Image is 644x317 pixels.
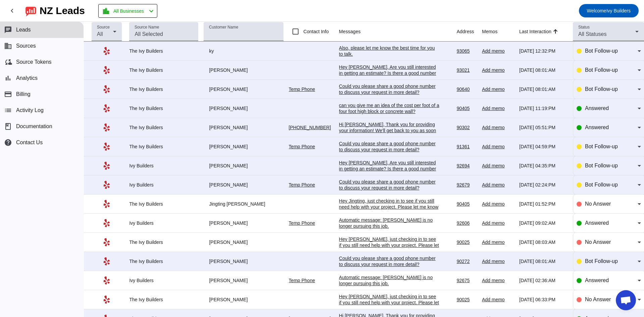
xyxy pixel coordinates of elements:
[519,144,568,150] div: [DATE] 04:59:PM
[129,163,198,169] div: Ivy Builders
[135,25,159,30] mat-label: Source Name
[129,277,198,283] div: Ivy Builders
[457,163,477,169] div: 92694
[113,6,144,16] span: All Businesses
[204,182,283,188] div: [PERSON_NAME]
[482,67,514,73] div: Add memo
[339,236,440,260] div: Hey [PERSON_NAME], just checking in to see if you still need help with your project. Please let m...
[289,87,315,92] a: Temp Phone
[8,7,16,15] mat-icon: chevron_left
[40,6,85,15] div: NZ Leads
[585,258,618,264] span: Bot Follow-up
[457,105,477,111] div: 90405
[129,86,198,92] div: The Ivy Builders
[204,144,283,150] div: [PERSON_NAME]
[103,257,111,265] mat-icon: Yelp
[519,277,568,283] div: [DATE] 02:36:AM
[204,258,283,264] div: [PERSON_NAME]
[457,182,477,188] div: 92679
[4,106,12,114] mat-icon: list
[204,220,283,226] div: [PERSON_NAME]
[16,140,43,146] span: Contact Us
[482,105,514,111] div: Add memo
[457,67,477,73] div: 93021
[103,143,111,151] mat-icon: Yelp
[585,48,618,54] span: Bot Follow-up
[4,42,12,50] mat-icon: business
[302,28,329,35] label: Contact Info
[4,90,12,98] mat-icon: payment
[457,22,482,42] th: Address
[16,59,52,65] span: Source Tokens
[147,7,155,15] mat-icon: chevron_left
[16,27,31,33] span: Leads
[204,201,283,207] div: Jingting [PERSON_NAME]
[204,86,283,92] div: [PERSON_NAME]
[25,5,36,16] img: logo
[585,220,609,226] span: Answered
[457,277,477,283] div: 92675
[339,255,440,267] div: Could you please share a good phone number to discuss your request in more detail?​
[482,86,514,92] div: Add memo
[519,48,568,54] div: [DATE] 12:32:PM
[204,277,283,283] div: [PERSON_NAME]
[457,220,477,226] div: 92606
[103,123,111,131] mat-icon: Yelp
[16,123,52,129] span: Documentation
[4,122,12,130] span: book
[289,182,315,188] a: Temp Phone
[204,297,283,303] div: [PERSON_NAME]
[482,163,514,169] div: Add memo
[204,67,283,73] div: [PERSON_NAME]
[204,124,283,130] div: [PERSON_NAME]
[585,67,618,73] span: Bot Follow-up
[129,239,198,245] div: The Ivy Builders
[457,86,477,92] div: 90640
[457,144,477,150] div: 91361
[204,163,283,169] div: [PERSON_NAME]
[339,160,440,178] div: Hey [PERSON_NAME], Are you still interested in getting an estimate? Is there a good number to rea...
[339,217,440,229] div: Automatic message: [PERSON_NAME] is no longer pursuing this job.
[103,181,111,189] mat-icon: Yelp
[457,124,477,130] div: 90302
[482,239,514,245] div: Add memo
[129,124,198,130] div: The Ivy Builders
[16,75,38,81] span: Analytics
[482,22,519,42] th: Memos
[616,290,636,310] a: Open chat
[289,220,315,226] a: Temp Phone
[579,4,639,17] button: WelcomeIvy Builders
[129,220,198,226] div: Ivy Builders
[339,179,440,191] div: Could you please share a good phone number to discuss your request in more detail?​
[482,297,514,303] div: Add memo
[519,182,568,188] div: [DATE] 02:24:PM
[289,144,315,149] a: Temp Phone
[339,45,440,57] div: Also, please let me know the best time for you to talk.​
[585,182,618,188] span: Bot Follow-up
[135,30,193,38] input: All Selected
[585,277,609,283] span: Answered
[578,25,590,30] mat-label: Status
[519,239,568,245] div: [DATE] 08:03:AM
[482,144,514,150] div: Add memo
[4,139,12,147] mat-icon: help
[519,220,568,226] div: [DATE] 09:02:AM
[204,48,283,54] div: ky
[339,121,440,146] div: Hi [PERSON_NAME], Thank you for providing your information! We'll get back to you as soon as poss...
[129,258,198,264] div: The Ivy Builders
[102,7,110,15] mat-icon: location_city
[103,238,111,246] mat-icon: Yelp
[204,239,283,245] div: [PERSON_NAME]
[482,258,514,264] div: Add memo
[97,25,110,30] mat-label: Source
[585,124,609,130] span: Answered
[519,258,568,264] div: [DATE] 08:01:AM
[103,85,111,93] mat-icon: Yelp
[204,105,283,111] div: [PERSON_NAME]
[209,25,238,30] mat-label: Customer Name
[339,83,440,95] div: Could you please share a good phone number to discuss your request in more detail?​
[129,105,198,111] div: The Ivy Builders
[457,258,477,264] div: 90272
[16,107,44,113] span: Activity Log
[339,141,440,153] div: Could you please share a good phone number to discuss your request in more detail?​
